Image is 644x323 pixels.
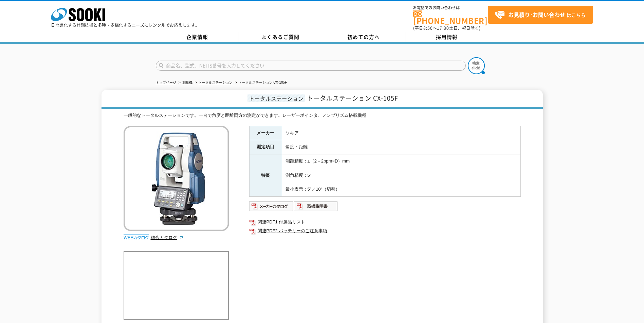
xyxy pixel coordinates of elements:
[282,140,520,154] td: 角度・距離
[124,126,229,231] img: トータルステーション CX-105F
[239,32,322,42] a: よくあるご質問
[423,25,433,31] span: 8:50
[249,126,282,140] th: メーカー
[495,10,586,20] span: はこちら
[51,23,200,27] p: 日々進化する計測技術と多種・多様化するニーズにレンタルでお応えします。
[156,81,176,84] a: トップページ
[249,140,282,154] th: 測定項目
[294,201,338,212] img: 取扱説明書
[247,94,305,102] span: トータルステーション
[413,10,488,24] a: [PHONE_NUMBER]
[234,79,287,86] li: トータルステーション CX-105F
[151,235,184,240] a: 総合カタログ
[282,154,520,197] td: 測距精度：±（2＋2ppm×D）mm 測角精度：5″ 最小表示：5″／10″（切替）
[282,126,520,140] td: ソキア
[347,33,380,41] span: 初めての方へ
[199,81,233,84] a: トータルステーション
[294,205,338,210] a: 取扱説明書
[249,201,294,212] img: メーカーカタログ
[322,32,405,42] a: 初めての方へ
[405,32,489,42] a: 採用情報
[437,25,449,31] span: 17:30
[249,218,521,227] a: 関連PDF1 付属品リスト
[468,57,485,74] img: btn_search.png
[124,112,521,119] div: 一般的なトータルステーションです。一台で角度と距離両方の測定ができます。レーザーポインタ、ノンプリズム搭載機種
[488,6,593,24] a: お見積り･お問い合わせはこちら
[249,205,294,210] a: メーカーカタログ
[182,81,192,84] a: 測量機
[249,154,282,197] th: 特長
[124,234,149,241] img: webカタログ
[413,25,480,31] span: (平日 ～ 土日、祝日除く)
[413,6,488,10] span: お電話でのお問い合わせは
[156,32,239,42] a: 企業情報
[508,10,565,19] strong: お見積り･お問い合わせ
[156,61,466,71] input: 商品名、型式、NETIS番号を入力してください
[249,227,521,235] a: 関連PDF2 バッテリーのご注意事項
[307,93,398,103] span: トータルステーション CX-105F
